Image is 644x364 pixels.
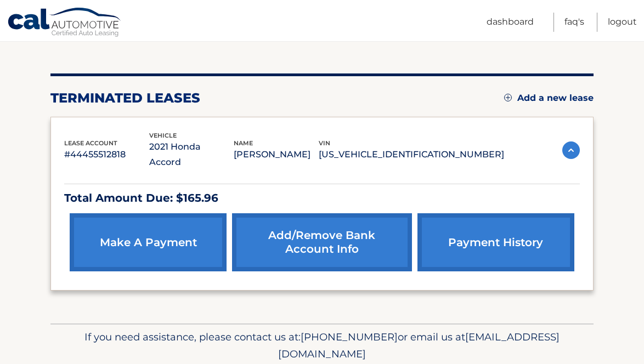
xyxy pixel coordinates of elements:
[487,13,534,32] a: Dashboard
[50,90,200,106] h2: terminated leases
[70,213,227,271] a: make a payment
[232,213,411,271] a: Add/Remove bank account info
[417,213,574,271] a: payment history
[7,7,122,39] a: Cal Automotive
[319,139,330,147] span: vin
[58,328,586,363] p: If you need assistance, please contact us at: or email us at
[564,13,584,32] a: FAQ's
[562,141,580,159] img: accordion-active.svg
[608,13,637,32] a: Logout
[234,139,253,147] span: name
[64,147,149,162] p: #44455512818
[149,132,177,139] span: vehicle
[504,94,512,101] img: add.svg
[301,331,398,343] span: [PHONE_NUMBER]
[319,147,504,162] p: [US_VEHICLE_IDENTIFICATION_NUMBER]
[234,147,319,162] p: [PERSON_NAME]
[64,189,580,208] p: Total Amount Due: $165.96
[504,93,594,104] a: Add a new lease
[64,139,117,147] span: lease account
[149,139,234,170] p: 2021 Honda Accord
